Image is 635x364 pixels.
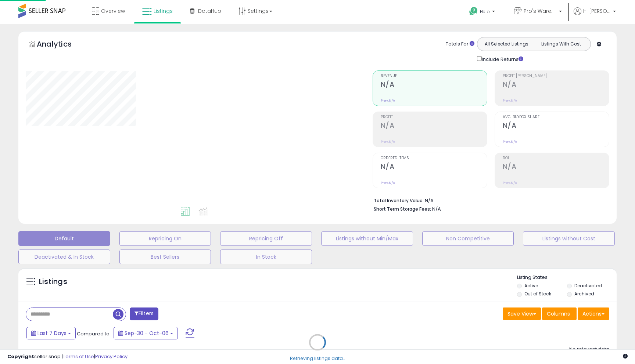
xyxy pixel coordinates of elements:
span: Hi [PERSON_NAME] [583,7,611,15]
button: In Stock [220,250,312,264]
h5: Analytics [37,39,86,51]
li: N/A [374,196,604,204]
button: Best Sellers [119,250,211,264]
button: Listings without Min/Max [321,231,413,246]
h2: N/A [503,163,609,172]
button: Default [18,231,110,246]
span: Revenue [381,74,487,78]
div: Totals For [446,41,474,48]
h2: N/A [381,163,487,172]
span: N/A [432,205,441,212]
h2: N/A [503,80,609,90]
button: Repricing On [119,231,211,246]
h2: N/A [381,121,487,131]
small: Prev: N/A [381,181,395,185]
span: Ordered Items [381,156,487,160]
b: Short Term Storage Fees: [374,206,431,212]
strong: Copyright [7,353,34,360]
span: Pro's Warehouse [524,7,557,15]
small: Prev: N/A [503,98,517,103]
small: Prev: N/A [503,181,517,185]
span: Profit [381,115,487,119]
div: Include Returns [471,55,532,63]
small: Prev: N/A [503,139,517,144]
a: Help [463,1,502,24]
span: Listings [154,7,173,15]
div: Retrieving listings data.. [290,355,345,362]
span: ROI [503,156,609,160]
i: Get Help [469,7,478,16]
span: Profit [PERSON_NAME] [503,74,609,78]
h2: N/A [381,80,487,90]
button: Listings With Cost [534,39,588,49]
button: Non Competitive [422,231,514,246]
button: All Selected Listings [479,39,534,49]
span: Overview [101,7,125,15]
button: Deactivated & In Stock [18,250,110,264]
small: Prev: N/A [381,98,395,103]
h2: N/A [503,121,609,131]
span: Avg. Buybox Share [503,115,609,119]
button: Listings without Cost [523,231,615,246]
a: Hi [PERSON_NAME] [574,7,616,24]
span: DataHub [198,7,221,15]
span: Help [480,8,490,15]
b: Total Inventory Value: [374,197,424,204]
button: Repricing Off [220,231,312,246]
small: Prev: N/A [381,139,395,144]
div: seller snap | | [7,353,128,360]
